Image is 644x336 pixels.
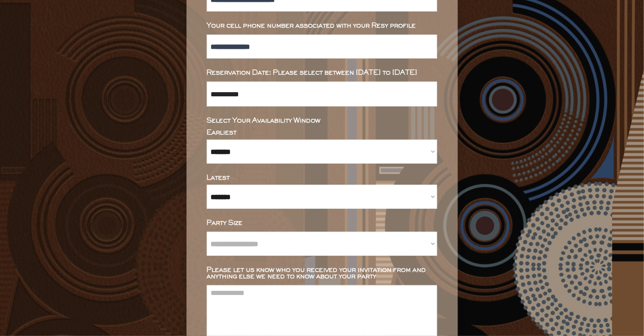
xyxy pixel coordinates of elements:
div: Party Size [207,220,437,226]
div: Reservation Date: Please select between [DATE] to [DATE] [207,70,437,76]
div: Select Your Availability Window [207,118,437,124]
div: Please let us know who you received your invitation from and anything else we need to know about ... [207,267,437,280]
div: Your cell phone number associated with your Resy profile [207,23,437,29]
div: Latest [207,175,437,181]
div: Earliest [207,130,437,136]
